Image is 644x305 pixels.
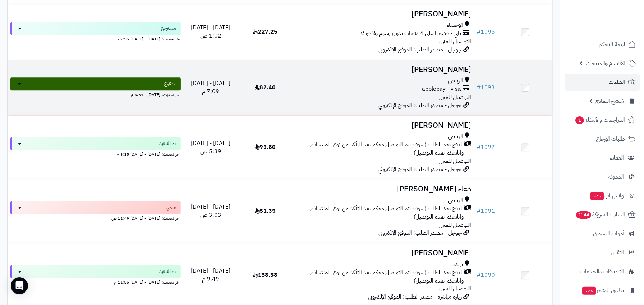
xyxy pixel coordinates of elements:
span: # [477,271,481,279]
span: التوصيل للمنزل [439,157,471,165]
span: التوصيل للمنزل [439,284,471,293]
span: التوصيل للمنزل [439,221,471,229]
div: اخر تحديث: [DATE] - [DATE] 9:35 م [10,150,181,157]
span: 138.38 [253,271,277,279]
span: تم التنفيذ [159,268,176,275]
h3: دعاء [PERSON_NAME] [295,185,471,193]
a: وآتس آبجديد [565,187,640,204]
span: أدوات التسويق [593,229,624,239]
span: 1 [575,116,584,124]
span: جديد [590,192,604,200]
span: المدونة [608,172,624,182]
div: اخر تحديث: [DATE] - [DATE] 11:49 ص [10,214,181,221]
span: جوجل - مصدر الطلب: الموقع الإلكتروني [379,229,462,237]
span: العملاء [610,153,624,163]
span: 51.35 [255,207,276,215]
span: 95.80 [255,143,276,151]
h3: [PERSON_NAME] [295,10,471,18]
span: تطبيق المتجر [582,285,624,295]
span: الدفع بعد الطلب (سوف يتم التواصل معكم بعد التأكد من توفر المنتجات, وابلاغكم بمدة التوصيل) [295,205,464,221]
h3: [PERSON_NAME] [295,121,471,130]
div: Open Intercom Messenger [11,277,28,294]
a: #1095 [477,27,495,36]
span: طلبات الإرجاع [596,134,625,144]
a: التطبيقات والخدمات [565,263,640,280]
a: العملاء [565,149,640,166]
h3: [PERSON_NAME] [295,249,471,257]
span: التوصيل للمنزل [439,37,471,46]
span: الإحساء [447,21,463,29]
span: تابي - قسّمها على 4 دفعات بدون رسوم ولا فوائد [360,29,461,37]
span: [DATE] - [DATE] 5:39 ص [191,139,231,156]
span: المراجعات والأسئلة [575,115,625,125]
a: التقارير [565,244,640,261]
span: الدفع بعد الطلب (سوف يتم التواصل معكم بعد التأكد من توفر المنتجات, وابلاغكم بمدة التوصيل) [295,269,464,285]
span: الرياض [448,77,463,85]
a: أدوات التسويق [565,225,640,242]
span: الدفع بعد الطلب (سوف يتم التواصل معكم بعد التأكد من توفر المنتجات, وابلاغكم بمدة التوصيل) [295,141,464,157]
a: الطلبات [565,74,640,91]
span: لوحة التحكم [599,39,625,49]
span: مسترجع [161,25,176,32]
span: # [477,83,481,92]
a: السلات المتروكة2144 [565,206,640,223]
a: المدونة [565,168,640,185]
span: التطبيقات والخدمات [580,266,624,276]
h3: [PERSON_NAME] [295,66,471,74]
span: 227.25 [253,27,277,36]
a: المراجعات والأسئلة1 [565,111,640,129]
span: [DATE] - [DATE] 3:03 ص [191,202,231,219]
img: logo-2.png [595,20,637,35]
div: اخر تحديث: [DATE] - [DATE] 11:55 م [10,278,181,285]
span: 82.40 [255,83,276,92]
span: زيارة مباشرة - مصدر الطلب: الموقع الإلكتروني [368,292,462,301]
a: #1092 [477,143,495,151]
span: [DATE] - [DATE] 9:49 م [191,266,231,283]
span: الأقسام والمنتجات [586,58,625,68]
span: التوصيل للمنزل [439,93,471,101]
span: # [477,27,481,36]
span: [DATE] - [DATE] 1:02 ص [191,23,231,40]
a: #1091 [477,207,495,215]
span: الطلبات [609,77,625,87]
div: اخر تحديث: [DATE] - [DATE] 7:55 م [10,35,181,42]
a: تطبيق المتجرجديد [565,282,640,299]
span: مُنشئ النماذج [595,96,624,106]
span: وآتس آب [590,191,624,201]
span: الرياض [448,132,463,141]
span: applepay - visa [422,85,461,93]
span: السلات المتروكة [575,210,625,220]
span: جوجل - مصدر الطلب: الموقع الإلكتروني [379,45,462,54]
span: جديد [582,287,596,295]
span: جوجل - مصدر الطلب: الموقع الإلكتروني [379,165,462,174]
a: لوحة التحكم [565,36,640,53]
span: تم التنفيذ [159,140,176,147]
span: التقارير [610,247,624,257]
span: 2144 [576,211,591,219]
span: جوجل - مصدر الطلب: الموقع الإلكتروني [379,101,462,110]
a: طلبات الإرجاع [565,130,640,147]
span: بريدة [453,260,463,269]
div: اخر تحديث: [DATE] - 5:51 م [10,90,181,98]
span: ملغي [166,204,176,211]
span: [DATE] - [DATE] 7:09 م [191,79,231,96]
a: #1093 [477,83,495,92]
a: #1090 [477,271,495,279]
span: # [477,143,481,151]
span: مدفوع [164,80,176,87]
span: # [477,207,481,215]
span: الرياض [448,196,463,205]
